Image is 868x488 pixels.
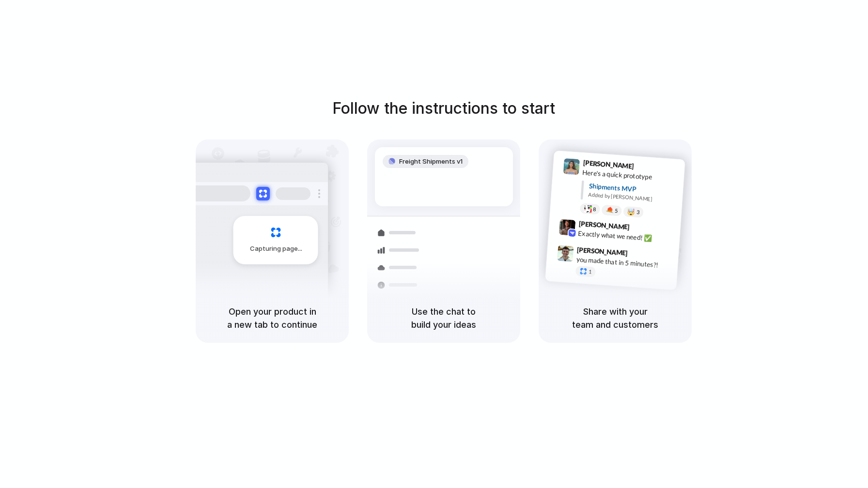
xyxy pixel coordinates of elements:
[582,167,679,183] div: Here's a quick prototype
[578,228,675,244] div: Exactly what we need! ✅
[636,209,640,214] span: 3
[399,157,463,167] span: Freight Shipments v1
[631,249,651,260] span: 9:47 AM
[627,208,635,215] div: 🤯
[589,269,592,274] span: 1
[576,254,673,271] div: you made that in 5 minutes?!
[207,305,337,331] h5: Open your product in a new tab to continue
[250,244,304,254] span: Capturing page
[578,218,630,232] span: [PERSON_NAME]
[593,206,596,212] span: 8
[550,305,680,331] h5: Share with your team and customers
[583,157,634,171] span: [PERSON_NAME]
[588,190,677,204] div: Added by [PERSON_NAME]
[332,97,555,120] h1: Follow the instructions to start
[589,181,678,197] div: Shipments MVP
[577,244,628,258] span: [PERSON_NAME]
[379,305,509,331] h5: Use the chat to build your ideas
[615,208,618,213] span: 5
[633,223,652,234] span: 9:42 AM
[637,162,657,173] span: 9:41 AM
